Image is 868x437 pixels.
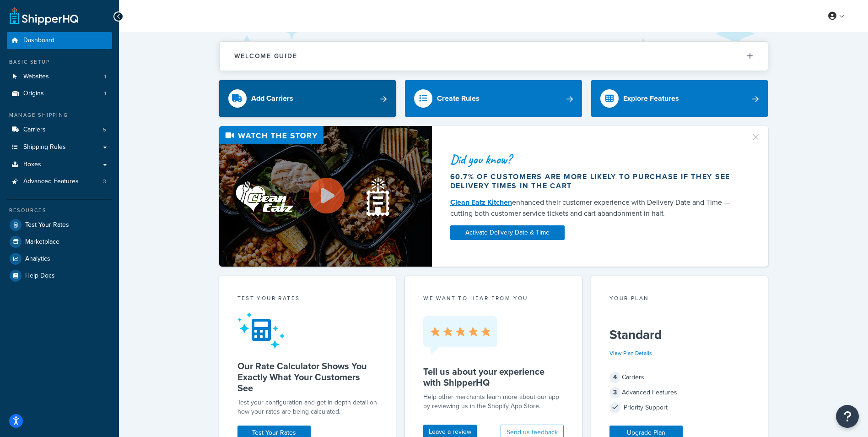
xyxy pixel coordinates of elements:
a: Explore Features [591,80,768,117]
span: Boxes [23,161,41,169]
span: 1 [104,90,106,98]
p: Help other merchants learn more about our app by reviewing us in the Shopify App Store. [423,393,564,411]
a: View Plan Details [609,349,652,357]
h5: Standard [609,328,750,342]
img: Video thumbnail [219,126,432,267]
span: 4 [609,372,620,383]
span: 3 [103,178,106,186]
h5: Our Rate Calculator Shows You Exactly What Your Customers See [237,361,378,393]
div: Test your configuration and get in-depth detail on how your rates are being calculated. [237,398,378,416]
div: Advanced Features [609,386,750,399]
h5: Tell us about your experience with ShipperHQ [423,366,564,388]
p: we want to hear from you [423,294,564,302]
span: Shipping Rules [23,143,66,151]
div: Your Plan [609,294,750,305]
span: Advanced Features [23,178,79,186]
div: Resources [7,207,112,214]
div: Carriers [609,371,750,384]
div: Create Rules [437,92,480,105]
li: Websites [7,68,112,85]
a: Activate Delivery Date & Time [450,225,565,240]
span: Origins [23,90,44,98]
a: Websites1 [7,68,112,85]
a: Test Your Rates [7,217,112,233]
a: Boxes [7,156,112,173]
a: Dashboard [7,32,112,49]
span: Analytics [25,255,50,263]
span: 3 [609,387,620,398]
button: Open Resource Center [836,405,859,428]
li: Advanced Features [7,173,112,190]
a: Create Rules [405,80,582,117]
div: Basic Setup [7,58,112,66]
a: Add Carriers [219,80,396,117]
div: Priority Support [609,401,750,414]
div: Explore Features [623,92,679,105]
li: Carriers [7,121,112,138]
span: 1 [104,73,106,81]
a: Analytics [7,251,112,267]
a: Marketplace [7,234,112,250]
div: Did you know? [450,153,739,166]
span: Test Your Rates [25,221,69,229]
span: Websites [23,73,49,81]
a: Carriers5 [7,121,112,138]
span: 5 [103,126,106,134]
a: Advanced Features3 [7,173,112,190]
div: enhanced their customer experience with Delivery Date and Time — cutting both customer service ti... [450,197,739,219]
span: Help Docs [25,272,55,280]
div: Test your rates [237,294,378,305]
div: 60.7% of customers are more likely to purchase if they see delivery times in the cart [450,172,739,191]
li: Origins [7,85,112,102]
span: Dashboard [23,37,54,44]
a: Help Docs [7,268,112,284]
a: Shipping Rules [7,139,112,156]
span: Carriers [23,126,46,134]
a: Origins1 [7,85,112,102]
h2: Welcome Guide [234,53,297,60]
div: Manage Shipping [7,111,112,119]
span: Marketplace [25,238,59,246]
div: Add Carriers [251,92,293,105]
a: Clean Eatz Kitchen [450,197,512,208]
button: Welcome Guide [220,42,768,71]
